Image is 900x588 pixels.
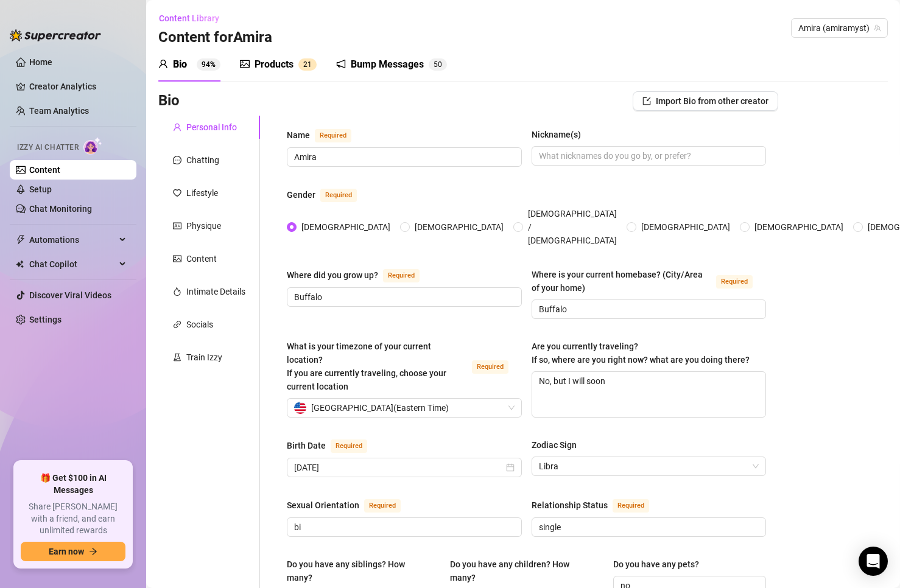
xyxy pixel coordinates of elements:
div: Lifestyle [186,186,218,200]
span: Import Bio from other creator [656,96,768,106]
sup: 50 [429,58,447,71]
span: experiment [173,353,181,362]
span: 2 [303,60,308,69]
span: 1 [308,60,312,69]
label: Name [287,128,365,142]
img: Chat Copilot [16,260,24,268]
span: Content Library [159,13,219,23]
span: 5 [434,60,438,69]
label: Sexual Orientation [287,498,414,513]
a: Home [29,57,52,67]
input: Relationship Status [539,520,757,534]
div: Do you have any siblings? How many? [287,558,432,584]
div: Bump Messages [351,57,424,72]
a: Creator Analytics [29,77,127,96]
span: heart [173,189,181,197]
span: Required [613,499,649,513]
span: Required [364,499,401,513]
span: notification [336,59,346,69]
div: Zodiac Sign [532,438,577,452]
span: thunderbolt [16,235,26,245]
span: fire [173,287,181,296]
span: [DEMOGRAPHIC_DATA] [297,220,395,234]
h3: Bio [158,91,180,111]
div: Do you have any pets? [613,558,699,571]
span: Izzy AI Chatter [17,142,79,153]
div: Content [186,252,217,265]
span: 0 [438,60,442,69]
span: Required [331,439,367,453]
span: Required [383,269,420,282]
div: Intimate Details [186,285,245,298]
span: [GEOGRAPHIC_DATA] ( Eastern Time ) [311,399,449,417]
button: Earn nowarrow-right [21,542,125,561]
div: Where is your current homebase? (City/Area of your home) [532,268,712,295]
label: Nickname(s) [532,128,589,141]
label: Birth Date [287,438,381,453]
label: Where is your current homebase? (City/Area of your home) [532,268,767,295]
span: user [173,123,181,131]
span: [DEMOGRAPHIC_DATA] [750,220,848,234]
button: Import Bio from other creator [633,91,778,111]
h3: Content for Amira [158,28,272,47]
label: Relationship Status [532,498,663,513]
a: Content [29,165,60,175]
img: us [294,402,306,414]
a: Discover Viral Videos [29,290,111,300]
span: arrow-right [89,547,97,556]
input: Name [294,150,512,164]
span: Required [716,275,753,289]
span: [DEMOGRAPHIC_DATA] [410,220,508,234]
label: Do you have any children? How many? [450,558,603,584]
span: What is your timezone of your current location? If you are currently traveling, choose your curre... [287,341,446,391]
div: Open Intercom Messenger [859,547,888,576]
span: idcard [173,222,181,230]
div: Gender [287,188,315,201]
a: Chat Monitoring [29,204,92,214]
label: Where did you grow up? [287,268,433,282]
div: Name [287,128,310,142]
div: Do you have any children? How many? [450,558,595,584]
input: Sexual Orientation [294,520,512,534]
input: Where is your current homebase? (City/Area of your home) [539,303,757,316]
a: Settings [29,315,62,324]
textarea: No, but I will soon [532,372,766,417]
div: Train Izzy [186,351,222,364]
sup: 21 [298,58,317,71]
span: import [642,97,651,105]
span: 🎁 Get $100 in AI Messages [21,472,125,496]
div: Products [255,57,294,72]
div: Bio [173,57,187,72]
div: Sexual Orientation [287,499,359,512]
a: Setup [29,184,52,194]
span: Earn now [49,547,84,556]
span: message [173,156,181,164]
div: Socials [186,318,213,331]
label: Do you have any siblings? How many? [287,558,440,584]
div: Personal Info [186,121,237,134]
div: Where did you grow up? [287,268,378,282]
div: Relationship Status [532,499,608,512]
span: Are you currently traveling? If so, where are you right now? what are you doing there? [532,341,750,365]
button: Content Library [158,9,229,28]
input: Where did you grow up? [294,290,512,304]
span: Amira (amiramyst) [798,19,881,37]
span: picture [240,59,250,69]
span: Libra [539,457,759,475]
label: Gender [287,187,370,202]
label: Do you have any pets? [613,558,708,571]
sup: 94% [197,58,220,71]
img: logo-BBDzfeDw.svg [10,29,101,41]
input: Birth Date [294,461,504,474]
span: Share [PERSON_NAME] with a friend, and earn unlimited rewards [21,501,125,537]
span: Automations [29,230,116,250]
a: Team Analytics [29,106,89,116]
div: Birth Date [287,439,326,452]
span: Required [315,129,351,142]
label: Zodiac Sign [532,438,585,452]
div: Chatting [186,153,219,167]
span: link [173,320,181,329]
input: Nickname(s) [539,149,757,163]
span: Required [320,189,357,202]
img: AI Chatter [83,137,102,155]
